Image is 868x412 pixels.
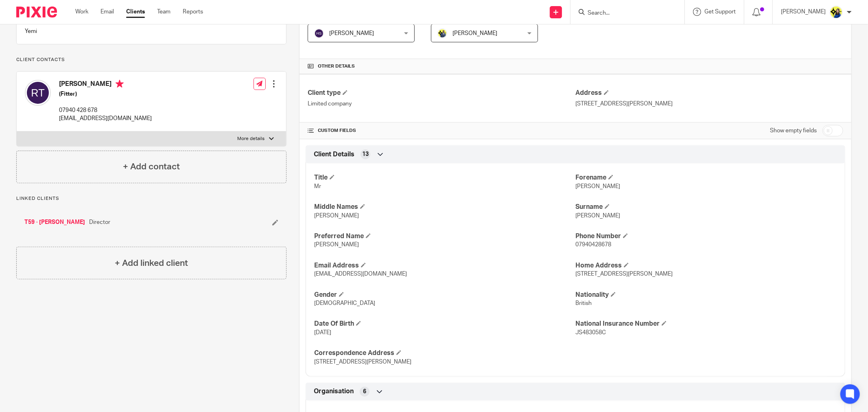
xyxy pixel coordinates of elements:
span: [PERSON_NAME] [575,184,620,189]
a: Work [75,8,88,16]
h5: (Fitter) [59,90,152,98]
a: T59 - [PERSON_NAME] [24,218,85,226]
span: 6 [363,388,366,396]
label: Show empty fields [770,127,817,135]
span: British [575,300,592,306]
span: [PERSON_NAME] [329,31,374,36]
h4: Surname [575,203,837,211]
h4: Date Of Birth [314,320,575,328]
p: Limited company [308,100,575,108]
span: Other details [318,63,355,70]
img: svg%3E [314,28,324,38]
span: [DATE] [314,330,331,335]
h4: Title [314,173,575,182]
span: 07940428678 [575,242,611,248]
i: Primary [116,80,124,88]
h4: [PERSON_NAME] [59,80,152,90]
h4: Home Address [575,261,837,270]
span: [PERSON_NAME] [453,31,497,36]
span: Director [89,218,110,226]
h4: Email Address [314,261,575,270]
input: Search [587,10,660,17]
p: [PERSON_NAME] [781,8,826,16]
h4: Nationality [575,291,837,299]
p: [STREET_ADDRESS][PERSON_NAME] [575,100,843,108]
p: Linked clients [16,195,286,202]
p: More details [238,136,265,142]
h4: Forename [575,173,837,182]
h4: Client type [308,89,575,97]
a: Team [157,8,171,16]
h4: + Add linked client [115,257,188,270]
h4: Correspondence Address [314,349,575,357]
h4: Phone Number [575,232,837,241]
span: [EMAIL_ADDRESS][DOMAIN_NAME] [314,271,407,277]
span: Mr [314,184,321,189]
a: Email [101,8,114,16]
h4: CUSTOM FIELDS [308,127,575,134]
p: Client contacts [16,57,286,63]
span: [STREET_ADDRESS][PERSON_NAME] [575,271,673,277]
span: Client Details [314,150,354,159]
span: [DEMOGRAPHIC_DATA] [314,300,375,306]
span: JS483058C [575,330,606,335]
p: [EMAIL_ADDRESS][DOMAIN_NAME] [59,114,152,123]
span: Organisation [314,387,354,396]
a: Clients [126,8,145,16]
span: Get Support [704,9,736,15]
p: 07940 428 678 [59,106,152,114]
img: Bobo-Starbridge%201.jpg [830,6,843,19]
span: [STREET_ADDRESS][PERSON_NAME] [314,359,411,365]
img: Dennis-Starbridge.jpg [437,28,447,38]
h4: Gender [314,291,575,299]
h4: Middle Names [314,203,575,211]
img: svg%3E [25,80,51,106]
span: [PERSON_NAME] [575,213,620,219]
h4: + Add contact [123,160,180,173]
span: [PERSON_NAME] [314,213,359,219]
span: 13 [362,150,369,158]
span: [PERSON_NAME] [314,242,359,248]
h4: Address [575,89,843,97]
img: Pixie [16,7,57,18]
h4: Preferred Name [314,232,575,241]
h4: National Insurance Number [575,320,837,328]
a: Reports [183,8,203,16]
